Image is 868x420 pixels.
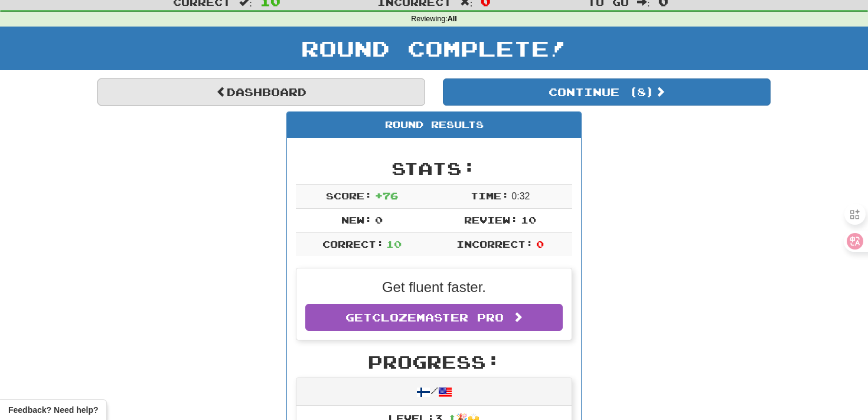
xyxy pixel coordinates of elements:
h2: Stats: [296,159,572,178]
span: + 76 [375,190,398,201]
a: GetClozemaster Pro [305,304,563,331]
button: Continue (8) [443,78,771,106]
span: 0 : 32 [511,191,530,201]
strong: All [448,15,457,23]
span: Correct: [322,238,384,250]
span: 10 [386,238,402,250]
div: Round Results [287,112,581,138]
p: Get fluent faster. [305,277,563,297]
span: 10 [521,214,536,225]
span: New: [341,214,372,225]
span: Open feedback widget [8,404,98,416]
a: Dashboard [97,78,425,106]
span: 0 [536,238,544,250]
span: Score: [326,190,372,201]
span: Time: [471,190,509,201]
div: / [296,378,572,406]
span: Incorrect: [456,238,533,250]
h2: Progress: [296,352,572,372]
h1: Round Complete! [4,37,864,60]
span: Clozemaster Pro [372,311,504,324]
span: Review: [464,214,518,225]
span: 0 [375,214,383,225]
